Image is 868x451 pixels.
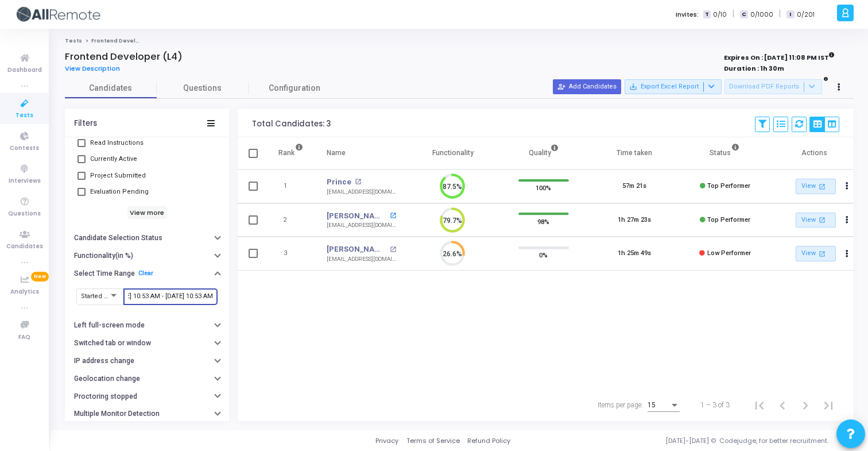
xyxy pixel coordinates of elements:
[91,37,162,44] span: Frontend Developer (L4)
[266,169,315,203] td: 1
[713,10,727,20] span: 0/10
[65,352,229,370] button: IP address change
[90,136,144,150] span: Read Instructions
[408,137,498,169] th: Functionality
[266,203,315,237] td: 2
[817,249,827,259] mat-icon: open_in_new
[9,176,41,186] span: Interviews
[498,137,589,169] th: Quality
[771,394,794,417] button: Previous page
[817,215,827,225] mat-icon: open_in_new
[617,147,652,159] div: Time taken
[537,215,549,227] span: 98%
[770,137,861,169] th: Actions
[7,65,42,75] span: Dashboard
[390,213,396,219] mat-icon: open_in_new
[707,216,750,223] span: Top Performer
[817,182,827,191] mat-icon: open_in_new
[553,79,621,94] button: Add Candidates
[375,436,398,446] a: Privacy
[327,244,386,255] a: [PERSON_NAME]
[10,144,39,153] span: Contests
[539,249,548,261] span: 0%
[724,64,784,73] strong: Duration : 1h 30m
[629,83,637,91] mat-icon: save_alt
[74,234,162,242] h6: Candidate Selection Status
[327,147,346,159] div: Name
[65,264,229,282] button: Select Time RangeClear
[65,405,229,423] button: Multiple Monitor Detection
[724,79,822,94] button: Download PDF Reports
[14,3,100,26] img: logo
[74,392,137,401] h6: Proctoring stopped
[676,10,699,20] label: Invites:
[252,120,331,129] div: Total Candidates: 3
[65,37,854,45] nav: breadcrumb
[90,169,146,183] span: Project Submitted
[796,179,836,194] a: View
[618,249,651,259] div: 1h 25m 49s
[839,212,855,228] button: Actions
[598,400,643,410] div: Items per page:
[750,10,773,20] span: 0/1000
[327,210,386,222] a: [PERSON_NAME]
[406,436,460,446] a: Terms of Service
[74,357,134,365] h6: IP address change
[618,215,651,225] div: 1h 27m 23s
[817,394,840,417] button: Last page
[65,247,229,265] button: Functionality(in %)
[839,246,855,262] button: Actions
[707,182,750,190] span: Top Performer
[510,436,854,446] div: [DATE]-[DATE] © Codejudge, for better recruitment.
[74,410,160,418] h6: Multiple Monitor Detection
[327,255,396,264] div: [EMAIL_ADDRESS][DOMAIN_NAME]
[724,50,835,63] strong: Expires On : [DATE] 11:08 PM IST
[65,317,229,334] button: Left full-screen mode
[6,242,43,252] span: Candidates
[355,179,361,185] mat-icon: open_in_new
[794,394,817,417] button: Next page
[127,206,167,219] h6: View more
[90,185,149,199] span: Evaluation Pending
[81,292,110,300] span: Started At
[74,321,145,330] h6: Left full-screen mode
[269,82,320,94] span: Configuration
[157,82,249,94] span: Questions
[557,83,565,91] mat-icon: person_add_alt
[74,119,97,128] div: Filters
[707,249,751,257] span: Low Performer
[740,10,747,19] span: C
[796,213,836,228] a: View
[128,293,213,300] input: From Date ~ To Date
[467,436,510,446] a: Refund Policy
[536,182,551,194] span: 100%
[797,10,815,20] span: 0/201
[18,333,30,342] span: FAQ
[65,65,129,72] a: View Description
[703,10,711,19] span: T
[74,339,151,348] h6: Switched tab or window
[90,152,137,166] span: Currently Active
[10,287,39,297] span: Analytics
[65,37,82,44] a: Tests
[65,51,183,63] h4: Frontend Developer (L4)
[648,402,680,410] mat-select: Items per page:
[622,182,646,191] div: 57m 21s
[74,252,133,260] h6: Functionality(in %)
[266,237,315,271] td: 3
[15,111,33,121] span: Tests
[648,401,656,409] span: 15
[138,269,153,277] a: Clear
[266,137,315,169] th: Rank
[786,10,794,19] span: I
[748,394,771,417] button: First page
[390,246,396,253] mat-icon: open_in_new
[65,82,157,94] span: Candidates
[65,334,229,352] button: Switched tab or window
[796,246,836,261] a: View
[31,272,49,282] span: New
[65,229,229,247] button: Candidate Selection Status
[65,64,120,73] span: View Description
